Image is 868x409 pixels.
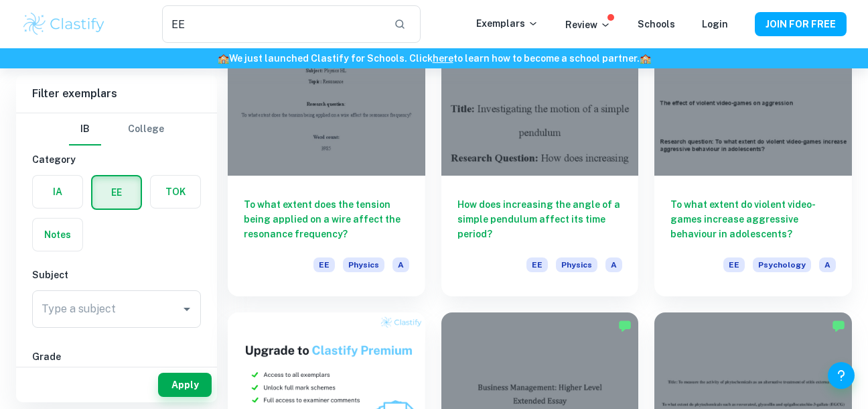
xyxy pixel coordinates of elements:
div: Filter type choice [69,113,164,145]
button: Notes [33,219,82,251]
span: A [605,257,622,272]
a: Schools [638,19,675,30]
input: Search for any exemplars... [162,5,383,43]
span: EE [723,257,745,272]
button: IA [33,176,82,208]
span: 🏫 [218,53,229,64]
button: Help and Feedback [828,362,855,389]
h6: We just launched Clastify for Schools. Click to learn how to become a school partner. [3,51,865,66]
button: College [128,113,164,145]
span: EE [313,257,335,272]
p: Exemplars [476,16,538,31]
img: Marked [618,319,632,333]
h6: Filter exemplars [16,75,217,113]
a: How does increasing the angle of a simple pendulum affect its time period?EEPhysicsA [441,27,639,296]
a: To what extent does the tension being applied on a wire affect the resonance frequency?EEPhysicsA [228,27,425,296]
span: A [392,257,409,272]
h6: Subject [32,268,201,282]
span: Physics [556,257,597,272]
h6: To what extent do violent video-games increase aggressive behaviour in adolescents? [670,197,836,241]
img: Marked [832,319,845,333]
h6: To what extent does the tension being applied on a wire affect the resonance frequency? [244,197,409,241]
span: Physics [343,257,384,272]
p: Review [565,17,611,32]
a: Login [702,19,728,30]
span: A [819,257,836,272]
button: Open [177,300,196,318]
h6: Category [32,152,201,167]
img: Clastify logo [21,11,106,38]
button: Apply [158,373,212,397]
button: TOK [151,176,200,208]
h6: How does increasing the angle of a simple pendulum affect its time period? [457,197,623,241]
button: IB [69,113,101,145]
span: EE [526,257,548,272]
span: 🏫 [640,53,651,64]
a: here [433,53,453,64]
h6: Grade [32,349,201,364]
span: Psychology [753,257,811,272]
button: JOIN FOR FREE [755,12,847,36]
a: To what extent do violent video-games increase aggressive behaviour in adolescents?EEPsychologyA [654,27,852,296]
button: EE [92,176,141,209]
